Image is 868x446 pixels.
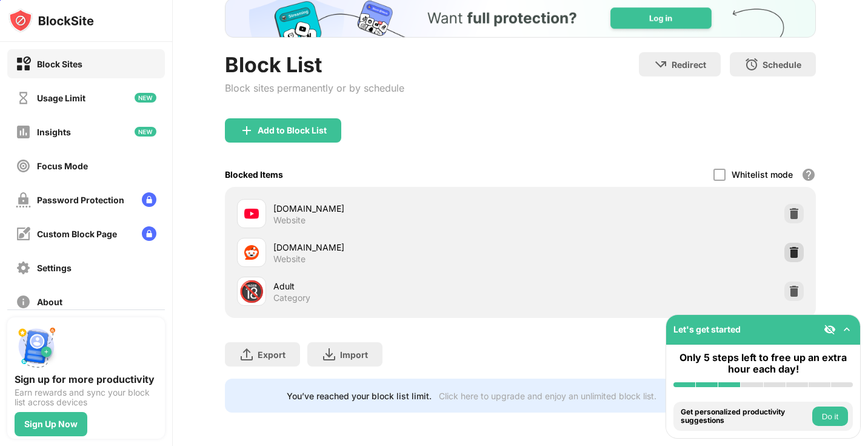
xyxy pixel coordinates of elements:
div: Whitelist mode [732,169,793,180]
div: Password Protection [37,195,124,205]
img: logo-blocksite.svg [8,8,94,33]
img: new-icon.svg [135,127,156,137]
div: Block Sites [37,59,82,69]
div: Get personalized productivity suggestions [681,408,809,425]
div: You’ve reached your block list limit. [287,391,432,401]
img: new-icon.svg [135,93,156,103]
img: about-off.svg [16,294,31,309]
div: Block sites permanently or by schedule [225,82,404,94]
img: push-signup.svg [15,325,58,368]
div: [DOMAIN_NAME] [273,241,521,254]
img: favicons [244,206,259,221]
div: Settings [37,263,72,273]
div: 🔞 [239,279,264,304]
div: Focus Mode [37,161,88,171]
img: omni-setup-toggle.svg [841,323,853,336]
div: Website [273,254,305,265]
div: Website [273,215,305,226]
img: block-on.svg [16,56,31,72]
div: Export [258,350,285,360]
div: Only 5 steps left to free up an extra hour each day! [673,352,853,375]
img: settings-off.svg [16,260,31,275]
div: Import [340,350,368,360]
div: Click here to upgrade and enjoy an unlimited block list. [439,391,656,401]
div: Sign up for more productivity [15,373,158,385]
div: Blocked Items [225,169,283,180]
div: Add to Block List [258,126,327,135]
img: lock-menu.svg [142,192,156,207]
div: Adult [273,280,521,292]
img: customize-block-page-off.svg [16,226,31,242]
img: focus-off.svg [16,158,31,174]
img: lock-menu.svg [142,226,156,241]
div: Usage Limit [37,93,85,103]
div: Earn rewards and sync your block list across devices [15,388,158,407]
div: [DOMAIN_NAME] [273,202,521,215]
img: time-usage-off.svg [16,90,31,106]
div: Insights [37,127,71,137]
div: About [37,297,62,307]
img: favicons [244,245,259,260]
button: Do it [812,407,848,426]
img: password-protection-off.svg [16,192,31,208]
div: Let's get started [673,324,741,334]
div: Sign Up Now [24,419,78,429]
div: Block List [225,52,404,77]
div: Category [273,292,310,303]
img: insights-off.svg [16,124,31,140]
div: Custom Block Page [37,229,117,239]
iframe: Sign in with Google Dialog [619,12,856,137]
img: eye-not-visible.svg [824,323,836,336]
